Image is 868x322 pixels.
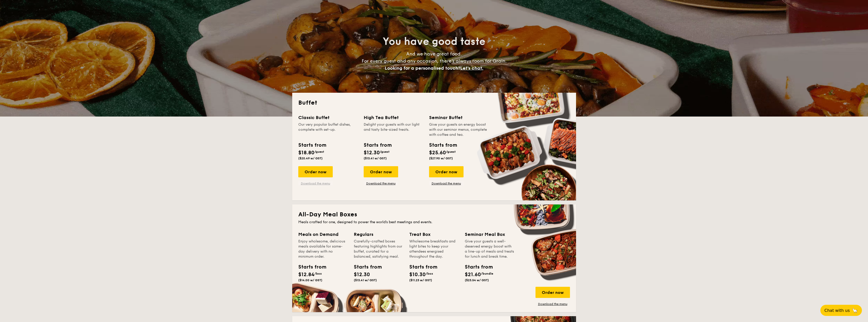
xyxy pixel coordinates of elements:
[535,302,570,306] a: Download the menu
[426,272,433,275] span: /box
[298,166,333,177] div: Order now
[298,122,358,137] div: Our very popular buffet dishes, complete with set-up.
[481,272,493,275] span: /bundle
[446,150,456,154] span: /guest
[465,239,514,259] div: Give your guests a well-deserved energy boost with a line-up of meals and treats for lunch and br...
[364,150,380,156] span: $12.30
[465,278,489,282] span: ($23.54 w/ GST)
[409,239,459,259] div: Wholesome breakfasts and light bites to keep your attendees energised throughout the day.
[429,114,488,121] div: Seminar Buffet
[298,181,333,185] a: Download the menu
[429,122,488,137] div: Give your guests an energy boost with our seminar menus, complete with coffee and tea.
[409,231,459,238] div: Treat Box
[298,272,315,278] span: $12.84
[298,239,348,259] div: Enjoy wholesome, delicious meals available for same-day delivery with no minimum order.
[362,51,507,71] span: And we have great food. For every guest and any occasion, there’s always room for Grain.
[364,181,398,185] a: Download the menu
[364,114,423,121] div: High Tea Buffet
[820,305,862,316] button: Chat with us🦙
[364,157,387,160] span: ($13.41 w/ GST)
[364,122,423,137] div: Delight your guests with our light and tasty bite-sized treats.
[460,65,483,71] span: Let's chat.
[315,150,324,154] span: /guest
[354,263,377,271] div: Starts from
[298,99,570,107] h2: Buffet
[409,278,432,282] span: ($11.23 w/ GST)
[380,150,390,154] span: /guest
[354,278,377,282] span: ($13.41 w/ GST)
[354,231,403,238] div: Regulars
[315,272,322,275] span: /box
[429,150,446,156] span: $25.60
[385,65,460,71] span: Looking for a personalised touch?
[429,141,457,149] div: Starts from
[429,166,464,177] div: Order now
[535,287,570,298] div: Order now
[429,181,464,185] a: Download the menu
[383,35,485,48] span: You have good taste
[465,263,488,271] div: Starts from
[354,239,403,259] div: Carefully-crafted boxes featuring highlights from our buffet, curated for a balanced, satisfying ...
[298,278,322,282] span: ($14.00 w/ GST)
[298,263,321,271] div: Starts from
[364,141,391,149] div: Starts from
[298,150,315,156] span: $18.80
[354,272,370,278] span: $12.30
[852,308,858,313] span: 🦙
[429,157,453,160] span: ($27.90 w/ GST)
[409,263,432,271] div: Starts from
[298,157,323,160] span: ($20.49 w/ GST)
[298,211,570,219] h2: All-Day Meal Boxes
[298,231,348,238] div: Meals on Demand
[298,114,358,121] div: Classic Buffet
[409,272,426,278] span: $10.30
[465,231,514,238] div: Seminar Meal Box
[364,166,398,177] div: Order now
[465,272,481,278] span: $21.60
[298,220,570,225] div: Meals crafted for one, designed to power the world's best meetings and events.
[824,308,850,313] span: Chat with us
[298,141,326,149] div: Starts from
